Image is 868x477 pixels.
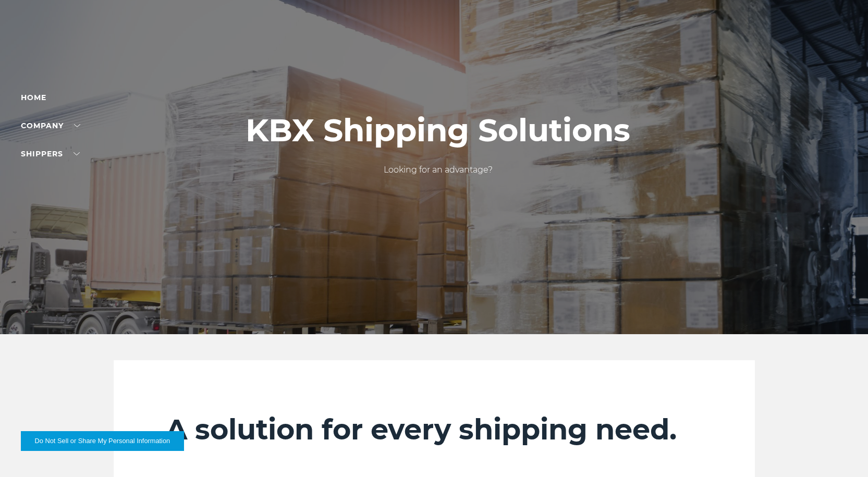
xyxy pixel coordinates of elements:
[21,431,184,451] button: Do Not Sell or Share My Personal Information
[246,113,630,148] h1: KBX Shipping Solutions
[166,412,703,447] h2: A solution for every shipping need.
[21,149,80,158] a: SHIPPERS
[21,21,63,36] div: Log in
[246,164,630,176] p: Looking for an advantage?
[395,21,473,67] img: kbx logo
[21,93,46,102] a: Home
[21,121,80,130] a: Company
